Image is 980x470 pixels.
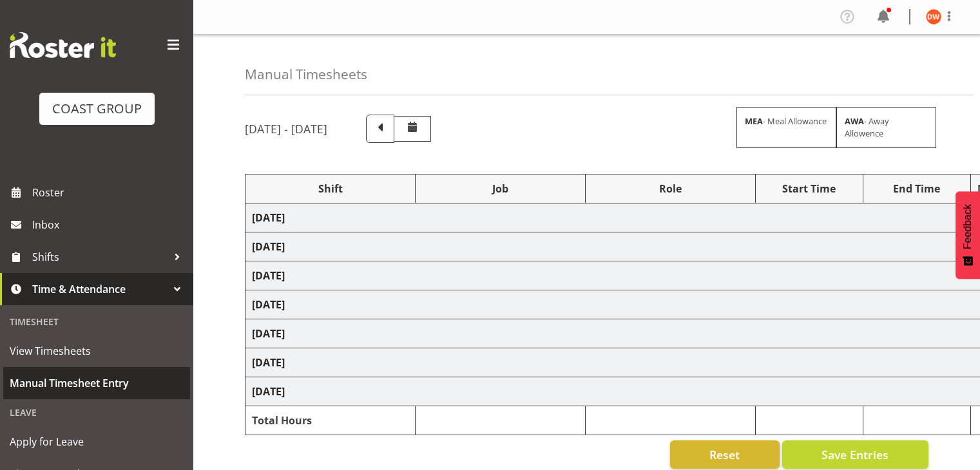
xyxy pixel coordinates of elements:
a: Apply for Leave [3,426,190,458]
div: - Away Allowence [836,107,936,148]
div: Timesheet [3,308,190,335]
span: Inbox [32,215,187,234]
div: COAST GROUP [52,99,142,118]
div: End Time [870,181,964,196]
button: Feedback - Show survey [956,191,980,279]
span: Reset [709,446,740,463]
div: Job [422,181,579,196]
span: Manual Timesheet Entry [10,373,184,393]
span: Time & Attendance [32,279,168,299]
a: Manual Timesheet Entry [3,367,190,399]
strong: MEA [745,115,763,127]
span: View Timesheets [10,341,184,361]
div: Role [592,181,749,196]
button: Reset [670,440,780,469]
div: - Meal Allowance [736,107,836,148]
button: Save Entries [782,440,928,469]
div: Leave [3,399,190,426]
td: Total Hours [245,406,416,435]
div: Start Time [762,181,856,196]
strong: AWA [845,115,864,127]
img: david-wiseman11371.jpg [926,9,941,24]
span: Roster [32,183,187,202]
h5: [DATE] - [DATE] [245,122,327,136]
div: Shift [252,181,408,196]
span: Apply for Leave [10,432,184,451]
img: Rosterit website logo [10,32,116,58]
span: Save Entries [821,446,889,463]
a: View Timesheets [3,335,190,367]
h4: Manual Timesheets [245,67,367,82]
span: Feedback [962,204,974,249]
span: Shifts [32,247,168,267]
